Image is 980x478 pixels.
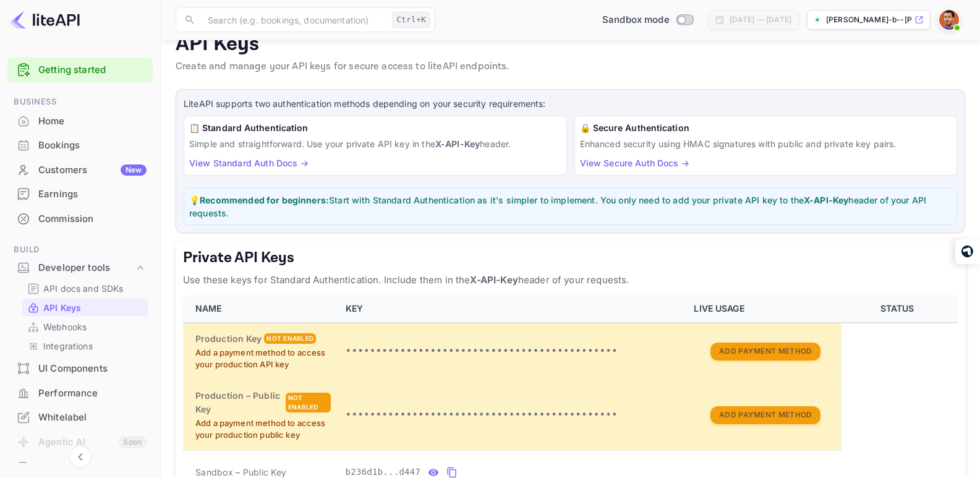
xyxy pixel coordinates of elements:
div: Developer tools [7,257,153,279]
div: Commission [38,212,147,226]
div: Webhooks [22,318,148,336]
p: API Keys [43,301,81,314]
input: Search (e.g. bookings, documentation) [200,7,387,32]
div: Bookings [7,134,153,158]
p: LiteAPI supports two authentication methods depending on your security requirements: [184,97,957,111]
a: View Standard Auth Docs → [189,158,309,168]
a: Commission [7,207,153,230]
a: Home [7,109,153,132]
span: Build [7,243,153,257]
div: Integrations [22,337,148,355]
a: Add Payment Method [710,345,820,356]
th: NAME [183,295,338,323]
div: Home [7,109,153,134]
a: Add Payment Method [710,409,820,419]
strong: X-API-Key [435,139,480,149]
div: [DATE] — [DATE] [730,14,791,25]
div: Whitelabel [7,406,153,430]
div: CustomersNew [7,158,153,182]
div: Getting started [7,58,153,83]
div: API docs and SDKs [22,280,148,297]
div: Performance [7,382,153,406]
h6: Production – Public Key [195,389,283,416]
div: Whitelabel [38,411,147,425]
th: STATUS [842,295,958,323]
img: Yoseph B. Gebremedhin [939,10,959,30]
div: Customers [38,163,147,177]
a: Performance [7,382,153,404]
div: UI Components [38,362,147,376]
h5: Private API Keys [183,248,958,268]
div: API Keys [22,299,148,317]
p: API docs and SDKs [43,282,124,295]
a: Whitelabel [7,406,153,429]
a: Webhooks [27,320,143,333]
a: API Keys [27,301,143,314]
img: LiteAPI logo [10,10,80,30]
p: ••••••••••••••••••••••••••••••••••••••••••••• [346,344,680,359]
p: Enhanced security using HMAC signatures with public and private key pairs. [580,137,952,150]
a: UI Components [7,357,153,380]
p: Add a payment method to access your production public key [195,417,331,442]
strong: Recommended for beginners: [200,195,329,205]
button: Collapse navigation [69,446,92,468]
div: Performance [38,386,147,401]
div: Switch to Production mode [597,13,698,27]
div: New [121,164,147,176]
span: Business [7,95,153,109]
a: API docs and SDKs [27,282,143,295]
div: Earnings [38,187,147,202]
div: Commission [7,207,153,231]
span: Sandbox mode [602,13,670,27]
div: Earnings [7,182,153,207]
a: Getting started [38,63,147,77]
p: 💡 Start with Standard Authentication as it's simpler to implement. You only need to add your priv... [189,194,952,220]
h6: Production Key [195,332,262,346]
p: Webhooks [43,320,87,333]
p: Integrations [43,339,93,352]
p: Simple and straightforward. Use your private API key in the header. [189,137,561,150]
button: Add Payment Method [710,406,820,424]
div: UI Components [7,357,153,381]
h6: 📋 Standard Authentication [189,121,561,135]
div: Developer tools [38,261,134,275]
strong: X-API-Key [470,274,518,286]
p: ••••••••••••••••••••••••••••••••••••••••••••• [346,408,680,422]
div: API Logs [38,461,147,475]
p: Create and manage your API keys for secure access to liteAPI endpoints. [176,59,965,74]
th: LIVE USAGE [686,295,842,323]
div: Not enabled [286,393,331,412]
h6: 🔒 Secure Authentication [580,121,952,135]
strong: X-API-Key [804,195,848,205]
p: Add a payment method to access your production API key [195,347,331,371]
p: [PERSON_NAME]-b--[PERSON_NAME]-... [826,14,912,25]
p: API Keys [176,32,965,57]
button: Add Payment Method [710,343,820,361]
div: Bookings [38,139,147,153]
a: Earnings [7,182,153,205]
a: View Secure Auth Docs → [580,158,689,168]
div: Ctrl+K [392,12,430,28]
a: Bookings [7,134,153,156]
div: Not enabled [264,333,316,344]
a: CustomersNew [7,158,153,181]
div: Home [38,114,147,129]
th: KEY [338,295,687,323]
a: Integrations [27,339,143,352]
p: Use these keys for Standard Authentication. Include them in the header of your requests. [183,273,958,288]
